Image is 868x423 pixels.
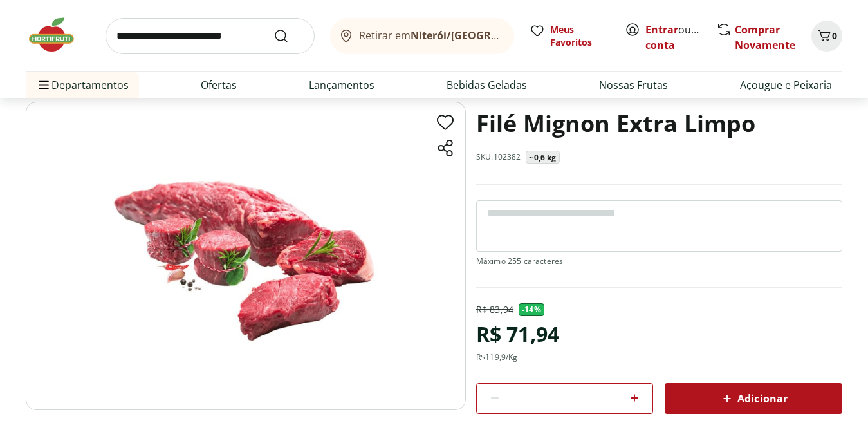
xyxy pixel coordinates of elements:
[530,23,609,49] a: Meus Favoritos
[106,18,315,54] input: search
[645,23,716,52] a: Criar conta
[740,77,832,93] a: Açougue e Peixaria
[273,28,304,44] button: Submit Search
[201,77,237,93] a: Ofertas
[519,303,544,316] span: - 14 %
[832,30,837,42] span: 0
[665,383,842,414] button: Adicionar
[476,152,521,162] p: SKU: 102382
[719,391,788,406] span: Adicionar
[411,28,557,42] b: Niterói/[GEOGRAPHIC_DATA]
[26,102,466,410] img: Filé Mignon Extra Limpo
[550,23,609,49] span: Meus Favoritos
[359,30,501,41] span: Retirar em
[645,23,678,37] a: Entrar
[529,153,556,163] p: ~0,6 kg
[811,21,842,52] button: Carrinho
[447,77,527,93] a: Bebidas Geladas
[645,22,703,53] span: ou
[476,352,518,362] div: R$ 119,9 /Kg
[26,15,90,54] img: Hortifruti
[735,23,795,52] a: Comprar Novamente
[36,70,129,100] span: Departamentos
[599,77,668,93] a: Nossas Frutas
[330,18,514,54] button: Retirar emNiterói/[GEOGRAPHIC_DATA]
[476,316,559,352] div: R$ 71,94
[309,77,374,93] a: Lançamentos
[476,102,756,146] h1: Filé Mignon Extra Limpo
[476,303,513,316] p: R$ 83,94
[36,70,51,100] button: Menu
